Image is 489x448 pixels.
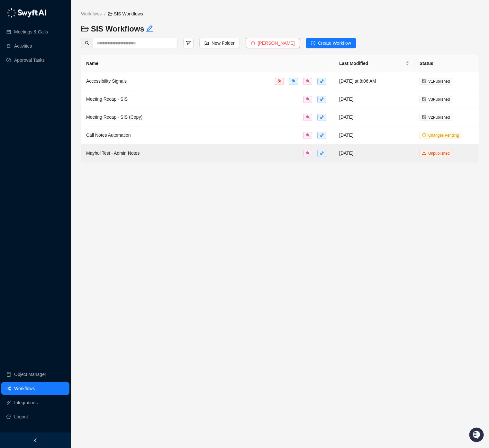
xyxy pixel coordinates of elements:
[334,55,414,72] th: Last Modified
[80,10,103,17] a: Workflows
[468,427,486,444] iframe: Open customer support
[81,55,334,72] th: Name
[428,133,459,138] span: Changes Pending
[33,438,38,443] span: left
[212,40,235,47] span: New Folder
[414,55,479,72] th: Status
[86,151,140,156] span: Mayhul Test - Admin Notes
[334,72,414,90] td: [DATE] at 8:06 AM
[14,368,46,381] a: Object Manager
[306,115,310,119] span: team
[306,97,310,101] span: team
[14,54,45,67] a: Approval Tasks
[258,40,295,47] span: [PERSON_NAME]
[334,144,414,162] td: [DATE]
[422,151,426,155] span: warning
[6,6,19,19] img: Swyft AI
[86,96,128,102] span: Meeting Recap - SIS
[86,78,127,84] span: Accessibility Signals
[422,133,426,137] span: info-circle
[246,38,300,48] button: [PERSON_NAME]
[146,25,153,32] span: edit
[292,79,295,83] span: team
[86,133,131,138] span: Call Notes Automation
[35,90,50,96] span: Status
[109,60,117,68] button: Start new chat
[186,41,191,46] span: filter
[6,58,18,70] img: 5124521997842_fc6d7dfcefe973c2e489_88.png
[108,12,113,16] span: folder-open
[14,382,35,395] a: Workflows
[334,108,414,126] td: [DATE]
[320,115,324,119] span: phone
[306,151,310,155] span: team
[334,126,414,144] td: [DATE]
[4,87,26,99] a: 📚Docs
[14,410,28,423] span: Logout
[14,25,48,38] a: Meetings & Calls
[104,10,105,17] li: /
[422,115,426,119] span: file-done
[26,87,52,99] a: 📶Status
[320,97,324,101] span: phone
[6,415,11,419] span: logout
[13,90,24,96] span: Docs
[14,396,38,409] a: Integrations
[81,24,221,34] h3: SIS Workflows
[86,114,142,120] span: Meeting Recap - SIS (Copy)
[81,25,89,32] span: folder-open
[428,97,450,102] span: V 3 Published
[311,41,315,45] span: plus-circle
[108,11,143,16] span: SIS Workflows
[320,133,324,137] span: phone
[146,24,153,34] button: Edit
[428,115,450,120] span: V 2 Published
[306,38,356,48] button: Create Workflow
[334,90,414,108] td: [DATE]
[6,36,117,46] h2: How can we help?
[318,40,351,47] span: Create Workflow
[64,106,78,111] span: Pylon
[339,60,404,67] span: Last Modified
[29,91,34,96] div: 📶
[320,151,324,155] span: phone
[251,41,255,45] span: delete
[14,40,32,52] a: Activities
[306,133,310,137] span: team
[45,105,78,111] a: Powered byPylon
[428,151,450,156] span: Unpublished
[306,79,310,83] span: team
[204,41,209,45] span: folder-add
[85,41,89,45] span: search
[277,79,281,83] span: team
[6,8,47,18] img: logo-05li4sbe.png
[428,79,450,84] span: V 1 Published
[422,79,426,83] span: file-done
[422,97,426,101] span: file-done
[199,38,240,48] button: New Folder
[22,58,105,65] div: Start new chat
[6,91,12,96] div: 📚
[320,79,324,83] span: phone
[6,26,117,36] p: Welcome 👋
[22,65,84,70] div: We're offline, we'll be back soon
